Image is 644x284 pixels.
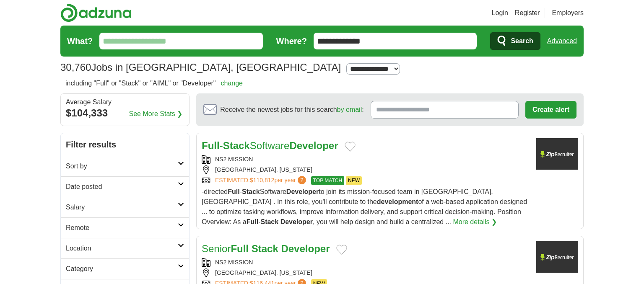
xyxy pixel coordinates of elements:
[61,133,189,156] h2: Filter results
[202,140,338,151] a: Full-StackSoftwareDeveloper
[377,198,418,205] strong: development
[67,35,93,47] label: What?
[345,142,356,152] button: Add to favorite jobs
[221,80,243,87] a: change
[276,35,307,47] label: Where?
[223,140,250,151] strong: Stack
[492,8,508,18] a: Login
[61,156,189,176] a: Sort by
[202,243,330,254] a: SeniorFull Stack Developer
[202,269,530,277] div: [GEOGRAPHIC_DATA], [US_STATE]
[552,8,584,18] a: Employers
[252,243,278,254] strong: Stack
[61,238,189,258] a: Location
[66,202,178,212] h2: Salary
[260,218,278,225] strong: Stack
[66,161,178,171] h2: Sort by
[60,3,132,22] img: Adzuna logo
[66,99,184,106] div: Average Salary
[66,223,178,233] h2: Remote
[202,188,527,225] span: -directed - Software to join its mission-focused team in [GEOGRAPHIC_DATA], [GEOGRAPHIC_DATA] . I...
[202,258,530,267] div: NS2 MISSION
[515,8,540,18] a: Register
[281,243,330,254] strong: Developer
[202,155,530,164] div: NS2 MISSION
[242,188,260,195] strong: Stack
[61,197,189,217] a: Salary
[536,138,578,170] img: Company logo
[65,78,243,88] h2: including "Full" or "Stack" or "AIML" or "Developer"
[66,243,178,253] h2: Location
[298,176,306,184] span: ?
[289,140,338,151] strong: Developer
[129,109,183,119] a: See More Stats ❯
[286,188,319,195] strong: Developer
[61,258,189,279] a: Category
[231,243,249,254] strong: Full
[336,245,347,255] button: Add to favorite jobs
[61,176,189,197] a: Date posted
[337,106,362,113] a: by email
[346,176,362,185] span: NEW
[525,101,576,119] button: Create alert
[202,140,220,151] strong: Full
[66,264,178,274] h2: Category
[60,60,91,75] span: 30,760
[66,182,178,192] h2: Date posted
[215,176,308,185] a: ESTIMATED:$110,812per year?
[66,106,184,121] div: $104,333
[536,241,578,273] img: Company logo
[453,217,497,227] a: More details ❯
[490,32,540,50] button: Search
[280,218,313,225] strong: Developer
[247,218,258,225] strong: Full
[228,188,239,195] strong: Full
[511,33,533,49] span: Search
[250,177,274,183] span: $110,812
[311,176,344,185] span: TOP MATCH
[202,165,530,174] div: [GEOGRAPHIC_DATA], [US_STATE]
[61,217,189,238] a: Remote
[60,62,341,73] h1: Jobs in [GEOGRAPHIC_DATA], [GEOGRAPHIC_DATA]
[220,105,364,115] span: Receive the newest jobs for this search :
[547,33,577,49] a: Advanced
